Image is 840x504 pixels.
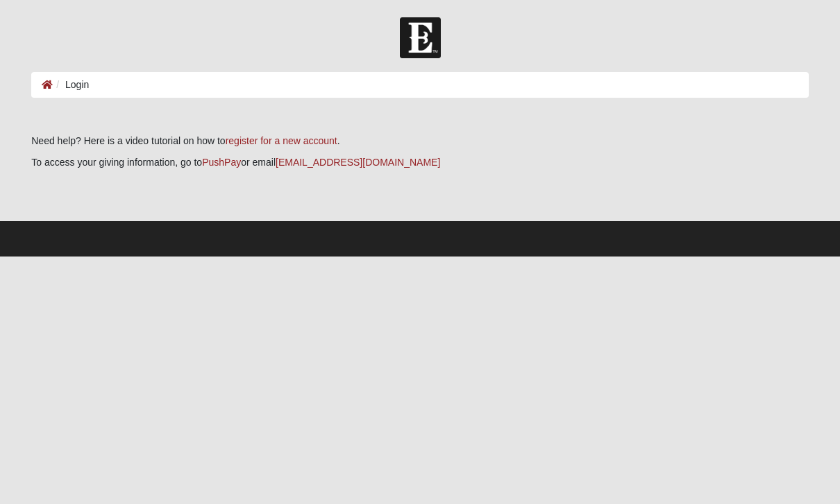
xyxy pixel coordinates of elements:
[276,157,440,168] a: [EMAIL_ADDRESS][DOMAIN_NAME]
[31,155,809,170] p: To access your giving information, go to or email
[53,78,89,92] li: Login
[202,157,241,168] a: PushPay
[226,135,337,146] a: register for a new account
[31,134,809,148] p: Need help? Here is a video tutorial on how to .
[400,17,441,58] img: Church of Eleven22 Logo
